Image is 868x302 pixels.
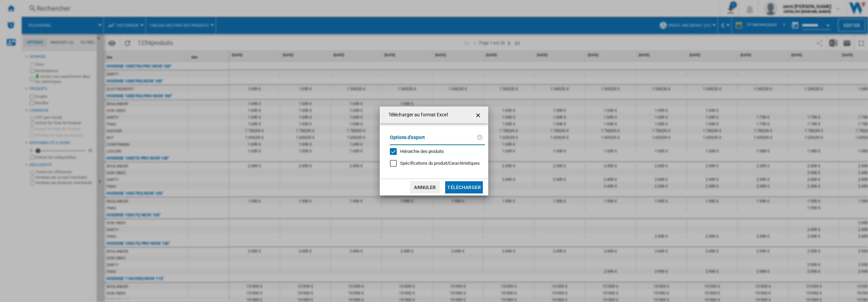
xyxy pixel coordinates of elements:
md-dialog: Télécharger au ... [380,107,488,195]
span: Hiérarchie des produits [400,149,444,154]
button: getI18NText('BUTTONS.CLOSE_DIALOG') [472,108,486,122]
span: Spécifications du produit/Caractéristiques [400,161,480,166]
button: Annuler [410,181,440,193]
label: Options d'export [390,134,477,146]
ng-md-icon: getI18NText('BUTTONS.CLOSE_DIALOG') [475,111,483,119]
h4: Télécharger au format Excel [385,112,448,118]
button: Télécharger [445,181,483,193]
div: S'applique uniquement à la vision catégorie [400,160,480,166]
md-checkbox: Hiérarchie des produits [390,148,479,155]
